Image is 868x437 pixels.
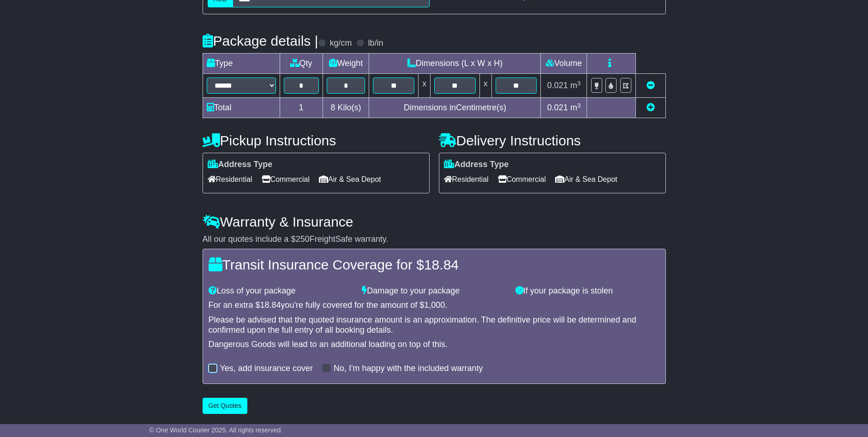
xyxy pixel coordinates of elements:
td: Weight [323,54,369,74]
h4: Package details | [203,33,318,48]
span: 18.84 [260,300,281,310]
div: If your package is stolen [511,286,664,296]
td: Type [203,54,280,74]
span: 1,000 [424,300,445,310]
td: x [479,74,491,98]
h4: Transit Insurance Coverage for $ [209,257,660,272]
span: Commercial [262,172,310,186]
span: 0.021 [547,81,568,90]
td: Qty [280,54,323,74]
button: Get Quotes [203,398,248,414]
div: Loss of your package [204,286,358,296]
a: Add new item [647,103,655,112]
td: Total [203,98,280,118]
div: For an extra $ you're fully covered for the amount of $ . [209,300,660,311]
td: 1 [280,98,323,118]
h4: Warranty & Insurance [203,214,666,229]
span: 0.021 [547,103,568,112]
a: Remove this item [647,81,655,90]
sup: 3 [577,102,581,109]
span: 8 [330,103,335,112]
div: Please be advised that the quoted insurance amount is an approximation. The definitive price will... [209,315,660,335]
td: x [419,74,431,98]
label: No, I'm happy with the included warranty [334,364,483,374]
td: Dimensions (L x W x H) [369,54,541,74]
span: 18.84 [424,257,459,272]
label: lb/in [368,38,383,48]
span: © One World Courier 2025. All rights reserved. [150,426,283,434]
span: m [570,103,581,112]
span: Residential [208,172,252,186]
span: Air & Sea Depot [555,172,617,186]
span: Residential [444,172,489,186]
span: m [570,81,581,90]
h4: Pickup Instructions [203,133,430,148]
div: Dangerous Goods will lead to an additional loading on top of this. [209,340,660,350]
span: Commercial [498,172,546,186]
label: kg/cm [329,38,352,48]
h4: Delivery Instructions [439,133,666,148]
span: 250 [296,234,310,244]
label: Yes, add insurance cover [220,364,313,374]
td: Volume [541,54,587,74]
td: Kilo(s) [323,98,369,118]
sup: 3 [577,80,581,87]
div: All our quotes include a $ FreightSafe warranty. [203,234,666,245]
div: Damage to your package [357,286,511,296]
label: Address Type [208,160,273,170]
label: Address Type [444,160,509,170]
span: Air & Sea Depot [319,172,381,186]
td: Dimensions in Centimetre(s) [369,98,541,118]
